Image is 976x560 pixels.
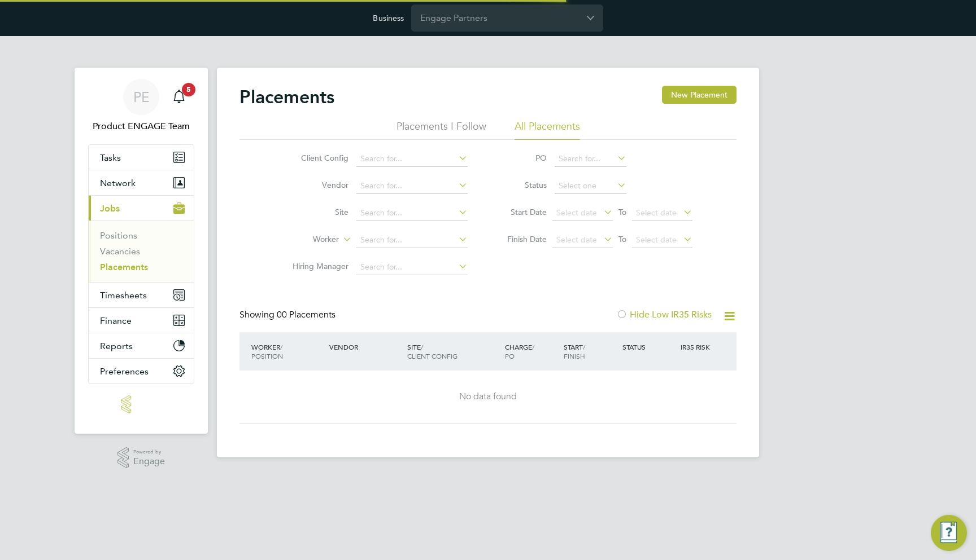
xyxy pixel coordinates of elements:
[496,207,547,217] label: Start Date
[615,232,630,246] span: To
[284,261,348,271] label: Hiring Manager
[100,290,147,301] span: Timesheets
[274,234,339,245] label: Worker
[133,447,165,457] span: Powered by
[89,145,194,170] a: Tasks
[556,235,597,245] span: Select date
[133,90,150,104] span: PE
[100,262,148,272] a: Placements
[117,447,165,469] a: Powered byEngage
[931,515,967,551] button: Engage Resource Center
[100,152,121,163] span: Tasks
[616,309,712,320] label: Hide Low IR35 Risks
[356,259,468,275] input: Search for...
[515,120,580,140] li: All Placements
[89,359,194,383] button: Preferences
[496,180,547,190] label: Status
[407,342,457,360] span: / Client Config
[555,151,626,167] input: Search for...
[88,120,194,133] span: Product ENGAGE Team
[662,86,737,104] button: New Placement
[636,235,677,245] span: Select date
[89,308,194,333] button: Finance
[284,207,348,217] label: Site
[615,205,630,219] span: To
[89,170,194,195] button: Network
[168,79,190,115] a: 5
[251,391,725,403] div: No data found
[100,246,140,257] a: Vacancies
[100,230,137,241] a: Positions
[121,395,162,413] img: engage-logo-retina.png
[182,83,195,96] span: 5
[356,232,468,248] input: Search for...
[89,221,194,282] div: Jobs
[251,342,283,360] span: / Position
[505,342,534,360] span: / PO
[502,337,561,366] div: Charge
[277,309,335,320] span: 00 Placements
[356,205,468,221] input: Search for...
[561,337,620,366] div: Start
[564,342,585,360] span: / Finish
[356,151,468,167] input: Search for...
[326,337,404,357] div: Vendor
[89,196,194,221] button: Jobs
[133,457,165,466] span: Engage
[88,395,194,413] a: Go to home page
[636,208,677,218] span: Select date
[89,283,194,307] button: Timesheets
[239,86,334,108] h2: Placements
[100,366,149,377] span: Preferences
[620,337,678,357] div: Status
[373,13,404,23] label: Business
[396,120,486,140] li: Placements I Follow
[678,337,717,357] div: IR35 Risk
[356,178,468,194] input: Search for...
[100,203,120,214] span: Jobs
[88,79,194,133] a: PEProduct ENGAGE Team
[100,341,133,351] span: Reports
[556,208,597,218] span: Select date
[100,315,132,326] span: Finance
[100,178,136,188] span: Network
[555,178,626,194] input: Select one
[249,337,326,366] div: Worker
[239,309,338,321] div: Showing
[496,234,547,244] label: Finish Date
[75,68,208,434] nav: Main navigation
[496,153,547,163] label: PO
[404,337,502,366] div: Site
[284,153,348,163] label: Client Config
[89,333,194,358] button: Reports
[284,180,348,190] label: Vendor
